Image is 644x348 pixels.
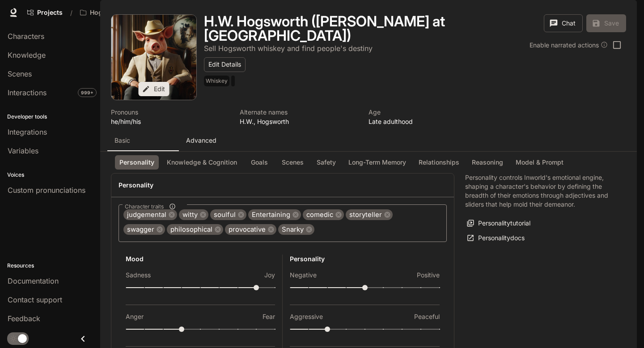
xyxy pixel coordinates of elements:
span: soulful [210,210,239,220]
span: Projects [37,9,63,17]
span: provocative [225,225,269,235]
span: witty [179,210,201,220]
p: Hogsworth [90,9,124,17]
p: Basic [114,136,130,145]
h1: H.W. Hogsworth ([PERSON_NAME] at [GEOGRAPHIC_DATA]) [204,13,445,44]
h6: Personality [290,255,440,263]
p: Personality controls Inworld's emotional engine, shaping a character's behavior by defining the b... [465,173,615,209]
div: provocative [225,224,276,235]
p: Age [369,107,487,117]
span: swagger [123,225,158,235]
div: Snarky [278,224,314,235]
span: comedic [303,210,337,220]
div: comedic [303,209,344,220]
span: Snarky [278,225,307,235]
span: philosophical [167,225,216,235]
button: Open character details dialog [369,107,487,126]
p: Peaceful [414,312,440,321]
button: Open character details dialog [111,107,229,126]
button: Open character details dialog [240,107,358,126]
span: Entertaining [248,210,294,220]
div: witty [179,209,208,220]
button: Edit Details [204,57,246,72]
p: Positive [417,271,440,280]
button: Open character details dialog [204,43,373,54]
button: Personalitytutorial [465,216,533,231]
p: Whiskey [206,77,228,85]
button: Knowledge & Cognition [162,155,241,170]
p: Fear [263,312,275,321]
span: Whiskey [204,76,231,86]
button: Goals [245,155,274,170]
a: Go to projects [23,4,67,21]
span: judgemental [123,210,170,220]
button: Reasoning [467,155,508,170]
button: Model & Prompt [511,155,568,170]
button: Chat [544,14,583,32]
p: Sell Hogsworth whiskey and find people's destiny [204,44,373,53]
button: Character traits [166,200,178,212]
button: Safety [312,155,340,170]
span: storyteller [346,210,386,220]
button: Open character details dialog [204,76,237,90]
button: Open workspace menu [76,4,138,21]
button: Personality [115,155,159,170]
span: Character traits [125,203,164,210]
div: Enable narrated actions [530,40,608,50]
div: storyteller [346,209,393,220]
div: soulful [210,209,246,220]
p: H.W., Hogsworth [240,117,358,126]
div: swagger [123,224,165,235]
p: Late adulthood [369,117,487,126]
div: / [67,8,76,17]
div: Avatar image [111,15,196,100]
p: Advanced [186,136,216,145]
button: Open character details dialog [204,14,447,43]
a: Personalitydocs [465,231,527,246]
button: Long-Term Memory [344,155,411,170]
p: Negative [290,271,317,280]
div: Entertaining [248,209,301,220]
p: Joy [264,271,275,280]
h4: Personality [119,181,447,190]
button: Edit [139,82,169,97]
p: Alternate names [240,107,358,117]
div: philosophical [167,224,223,235]
p: Aggressive [290,312,323,321]
button: Relationships [414,155,464,170]
p: Pronouns [111,107,229,117]
p: Sadness [126,271,151,280]
button: Scenes [277,155,308,170]
h6: Mood [126,255,275,263]
p: Anger [126,312,144,321]
p: he/him/his [111,117,229,126]
div: judgemental [123,209,177,220]
button: Open character avatar dialog [111,15,196,100]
